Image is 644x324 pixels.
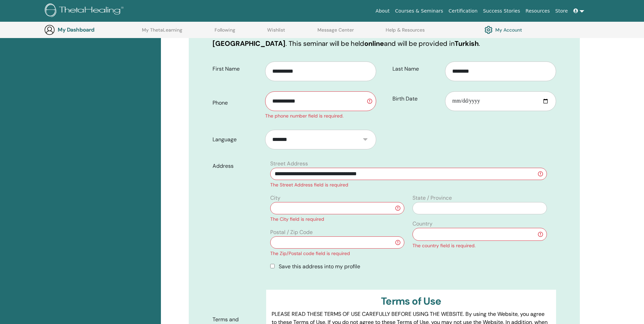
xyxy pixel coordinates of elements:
a: Wishlist [267,27,285,38]
label: Last Name [387,62,445,75]
a: Success Stories [480,5,523,17]
label: State / Province [412,194,452,202]
label: Street Address [270,160,308,168]
div: The phone number field is required. [265,112,376,120]
a: My Account [484,24,522,36]
a: Following [215,27,235,38]
p: You are registering for on in . This seminar will be held and will be provided in . [213,28,556,49]
label: Language [207,133,265,146]
h3: My Dashboard [58,26,126,33]
b: [GEOGRAPHIC_DATA], [GEOGRAPHIC_DATA] [213,29,500,48]
a: Resources [523,5,553,17]
label: City [270,194,280,202]
label: Phone [207,96,265,109]
label: Postal / Zip Code [270,228,313,236]
a: About [373,5,392,17]
label: First Name [207,62,265,75]
a: Courses & Seminars [392,5,446,17]
span: Save this address into my profile [279,263,360,270]
h3: Terms of Use [272,295,550,307]
b: Turkish [455,39,479,48]
div: The Zip/Postal code field is required [270,250,404,257]
img: generic-user-icon.jpg [44,24,55,35]
label: Birth Date [387,92,445,105]
label: Country [412,220,433,228]
div: The City field is required [270,216,404,223]
div: The country field is required. [412,242,547,249]
img: logo.png [45,3,126,19]
label: Address [207,160,266,173]
div: The Street Address field is required [270,181,547,188]
a: Store [553,5,571,17]
a: Certification [446,5,480,17]
a: My ThetaLearning [142,27,182,38]
b: online [364,39,384,48]
img: cog.svg [484,24,493,36]
a: Help & Resources [386,27,425,38]
a: Message Center [317,27,354,38]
